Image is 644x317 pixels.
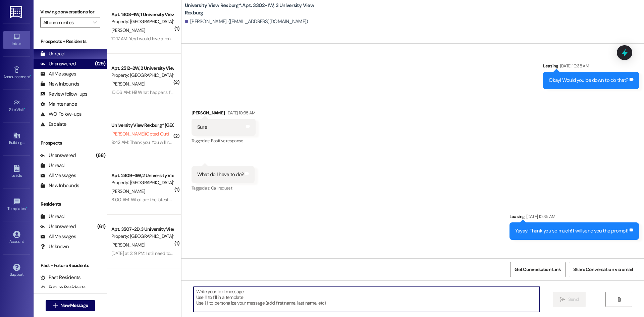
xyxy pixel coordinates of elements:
[26,205,27,210] span: •
[53,303,58,308] i: 
[34,262,107,269] div: Past + Future Residents
[185,18,308,25] div: [PERSON_NAME]. ([EMAIL_ADDRESS][DOMAIN_NAME])
[515,227,628,234] div: Yayay! Thank you so much! I will send you the prompt!
[111,233,173,240] div: Property: [GEOGRAPHIC_DATA]*
[111,188,145,194] span: [PERSON_NAME]
[93,59,107,69] div: (129)
[40,223,76,230] div: Unanswered
[111,179,173,186] div: Property: [GEOGRAPHIC_DATA]*
[111,27,145,33] span: [PERSON_NAME]
[616,297,622,302] i: 
[40,70,76,77] div: All Messages
[192,109,256,119] div: [PERSON_NAME]
[40,182,79,189] div: New Inbounds
[3,196,30,214] a: Templates •
[211,138,243,144] span: Positive response
[569,262,637,277] button: Share Conversation via email
[111,89,325,95] div: 10:06 AM: Hi! What happens if a package is delivered after the office closes? Does it get left so...
[225,109,255,116] div: [DATE] 10:35 AM
[40,101,77,108] div: Maintenance
[34,201,107,208] div: Residents
[40,162,64,169] div: Unread
[111,172,173,179] div: Apt. 2409~3W, 2 University View Rexburg
[549,77,628,84] div: Okay! Would you be down to do that?
[510,262,565,277] button: Get Conversation Link
[3,229,30,247] a: Account
[111,65,173,72] div: Apt. 2512~2W, 2 University View Rexburg
[46,300,95,311] button: New Message
[558,62,589,69] div: [DATE] 10:35 AM
[192,183,255,193] div: Tagged as:
[111,226,173,233] div: Apt. 3507~2D, 3 University View Rexburg
[568,296,579,303] span: Send
[3,163,30,181] a: Leads
[515,266,561,273] span: Get Conversation Link
[40,274,81,281] div: Past Residents
[111,197,269,203] div: 8:00 AM: What are the latest shuttle times right before they close for devotional?
[192,136,256,146] div: Tagged as:
[40,81,79,88] div: New Inbounds
[543,62,639,72] div: Leasing
[197,124,207,131] div: Sure
[10,6,23,18] img: ResiDesk Logo
[40,50,64,57] div: Unread
[573,266,633,273] span: Share Conversation via email
[111,18,173,25] div: Property: [GEOGRAPHIC_DATA]*
[93,20,97,25] i: 
[34,38,107,45] div: Prospects + Residents
[3,262,30,280] a: Support
[30,73,31,78] span: •
[40,243,69,250] div: Unknown
[40,152,76,159] div: Unanswered
[40,111,82,118] div: WO Follow-ups
[509,213,639,222] div: Leasing
[111,139,430,145] div: 9:42 AM: Thank you. You will no longer receive texts from this thread. Please reply with 'UNSTOP'...
[40,233,76,240] div: All Messages
[40,172,76,179] div: All Messages
[3,31,30,49] a: Inbox
[24,106,25,111] span: •
[111,131,169,137] span: [PERSON_NAME] (Opted Out)
[43,17,90,28] input: All communities
[111,36,207,42] div: 10:17 AM: Yes I would love a renewal for the winter
[553,292,586,307] button: Send
[94,150,107,161] div: (68)
[111,242,145,248] span: [PERSON_NAME]
[34,140,107,147] div: Prospects
[40,121,66,128] div: Escalate
[3,97,30,115] a: Site Visit •
[525,213,555,220] div: [DATE] 10:35 AM
[60,302,88,309] span: New Message
[211,185,232,191] span: Call request
[40,7,100,17] label: Viewing conversations for
[111,72,173,79] div: Property: [GEOGRAPHIC_DATA]*
[40,284,86,291] div: Future Residents
[96,221,107,232] div: (61)
[40,91,87,98] div: Review follow-ups
[111,81,145,87] span: [PERSON_NAME]
[40,213,64,220] div: Unread
[111,250,350,256] div: [DATE] at 3:19 PM: I still need to get my package. How do I reserve a study room? I need a meetin...
[111,11,173,18] div: Apt. 1408~1W, 1 University View Rexburg
[185,2,319,16] b: University View Rexburg*: Apt. 3302~1W, 3 University View Rexburg
[197,171,244,178] div: What do I have to do?
[560,297,565,302] i: 
[111,122,173,129] div: University View Rexburg* [GEOGRAPHIC_DATA]
[40,60,76,67] div: Unanswered
[3,130,30,148] a: Buildings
